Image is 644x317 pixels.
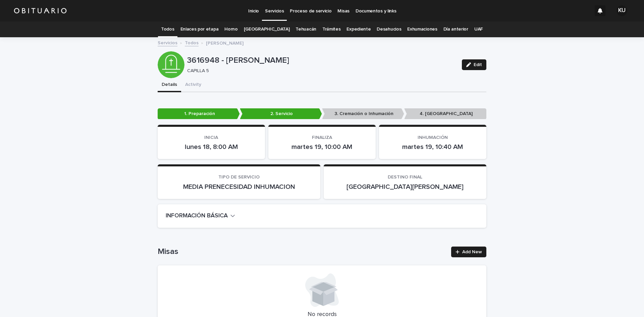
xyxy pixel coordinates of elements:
[404,108,486,119] p: 4. [GEOGRAPHIC_DATA]
[312,135,332,140] span: FINALIZA
[218,175,260,179] span: TIPO DE SERVICIO
[474,21,483,37] a: UAF
[462,250,482,254] span: Add New
[332,183,478,191] p: [GEOGRAPHIC_DATA][PERSON_NAME]
[161,21,174,37] a: Todos
[296,21,316,37] a: Tehuacán
[158,247,447,257] h1: Misas
[185,39,199,46] a: Todos
[407,21,437,37] a: Exhumaciones
[206,39,244,46] p: [PERSON_NAME]
[616,5,627,16] div: KU
[388,175,422,179] span: DESTINO FINAL
[166,183,312,191] p: MEDIA PRENECESIDAD INHUMACION
[443,21,468,37] a: Día anterior
[387,143,478,151] p: martes 19, 10:40 AM
[158,78,181,92] button: Details
[166,212,228,220] h2: INFORMACIÓN BÁSICA
[377,21,401,37] a: Desahucios
[240,108,322,119] p: 2. Servicio
[322,21,341,37] a: Trámites
[13,4,67,17] img: HUM7g2VNRLqGMmR9WVqf
[158,108,240,119] p: 1. Preparación
[224,21,237,37] a: Horno
[244,21,290,37] a: [GEOGRAPHIC_DATA]
[451,247,486,257] a: Add New
[187,56,457,65] p: 3616948 - [PERSON_NAME]
[181,78,205,92] button: Activity
[158,39,177,46] a: Servicios
[166,143,257,151] p: lunes 18, 8:00 AM
[322,108,404,119] p: 3. Cremación o Inhumación
[187,68,454,74] p: CAPILLA 5
[204,135,218,140] span: INICIA
[474,62,482,67] span: Edit
[166,212,235,220] button: INFORMACIÓN BÁSICA
[276,143,368,151] p: martes 19, 10:00 AM
[346,21,371,37] a: Expediente
[418,135,448,140] span: INHUMACIÓN
[180,21,219,37] a: Enlaces por etapa
[462,59,486,70] button: Edit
